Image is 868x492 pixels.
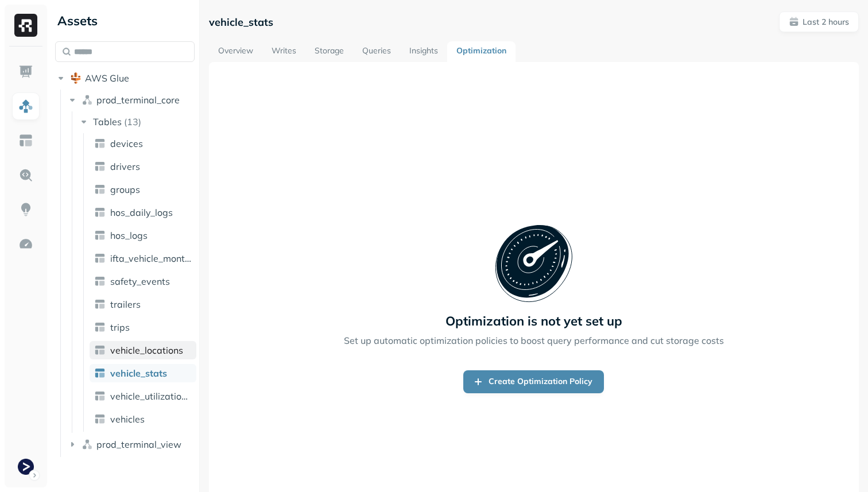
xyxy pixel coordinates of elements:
img: Dashboard [18,64,33,79]
p: Set up automatic optimization policies to boost query performance and cut storage costs [344,334,724,347]
img: root [70,72,82,84]
a: ifta_vehicle_months [90,249,196,268]
span: trailers [110,299,141,310]
a: Storage [305,41,353,62]
span: groups [110,184,140,195]
img: Optimization [18,237,33,251]
p: Optimization is not yet set up [445,313,622,329]
a: Insights [400,41,447,62]
span: hos_logs [110,230,148,241]
a: Overview [209,41,262,62]
a: trailers [90,295,196,313]
a: Optimization [447,41,516,62]
span: Tables [93,116,122,127]
img: table [94,367,106,379]
img: Insights [18,202,33,217]
span: AWS Glue [85,72,129,84]
a: devices [90,134,196,153]
img: Ryft [14,14,37,37]
a: drivers [90,157,196,176]
img: table [94,299,106,310]
a: trips [90,318,196,336]
a: groups [90,180,196,199]
img: namespace [82,439,93,450]
img: Assets [18,99,33,114]
img: table [94,344,106,356]
span: hos_daily_logs [110,207,173,218]
span: prod_terminal_core [96,94,180,106]
img: table [94,390,106,402]
button: AWS Glue [55,69,195,87]
img: table [94,207,106,218]
span: safety_events [110,276,170,287]
p: Last 2 hours [803,17,849,28]
span: drivers [110,161,140,172]
a: hos_daily_logs [90,203,196,222]
button: Tables(13) [78,113,196,131]
img: table [94,321,106,333]
img: table [94,161,106,172]
p: ( 13 ) [124,116,141,127]
div: Assets [55,11,195,30]
span: vehicle_utilization_day [110,390,192,402]
a: hos_logs [90,226,196,245]
p: vehicle_stats [209,16,273,29]
button: prod_terminal_core [67,91,195,109]
span: vehicle_stats [110,367,167,379]
img: table [94,253,106,264]
img: Asset Explorer [18,133,33,148]
button: Last 2 hours [779,11,859,32]
span: devices [110,138,143,149]
img: table [94,276,106,287]
button: prod_terminal_view [67,435,195,454]
span: trips [110,321,130,333]
a: Writes [262,41,305,62]
a: Queries [353,41,400,62]
img: table [94,138,106,149]
span: vehicle_locations [110,344,183,356]
img: table [94,413,106,425]
img: Terminal [18,459,34,475]
a: safety_events [90,272,196,290]
a: vehicle_locations [90,341,196,359]
a: vehicles [90,410,196,428]
a: Create Optimization Policy [463,370,604,393]
img: table [94,184,106,195]
span: ifta_vehicle_months [110,253,192,264]
img: Query Explorer [18,168,33,183]
img: table [94,230,106,241]
span: vehicles [110,413,145,425]
span: prod_terminal_view [96,439,181,450]
a: vehicle_stats [90,364,196,382]
a: vehicle_utilization_day [90,387,196,405]
img: namespace [82,94,93,106]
